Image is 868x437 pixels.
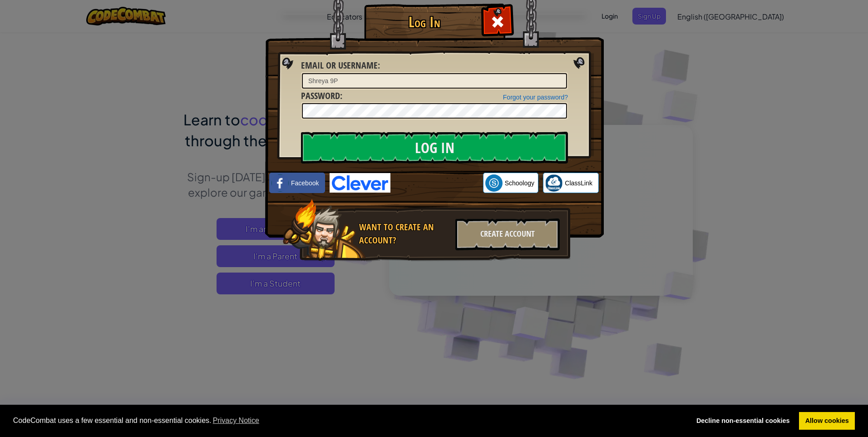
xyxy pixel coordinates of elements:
h1: Log In [366,14,482,30]
span: CodeCombat uses a few essential and non-essential cookies. [13,414,683,427]
label: : [301,89,342,103]
input: Log In [301,132,568,164]
a: learn more about cookies [212,414,261,427]
span: Facebook [291,179,319,188]
img: classlink-logo-small.png [545,174,562,192]
iframe: Sign in with Google Button [390,173,483,193]
div: Want to create an account? [359,221,450,247]
img: clever-logo-blue.png [330,173,390,193]
img: schoology.png [485,174,503,192]
a: deny cookies [690,412,796,430]
img: facebook_small.png [271,174,289,192]
span: Schoology [505,179,534,188]
label: : [301,59,380,72]
div: Create Account [455,218,560,250]
a: allow cookies [799,412,855,430]
a: Forgot your password? [503,94,568,101]
span: Email or Username [301,59,378,71]
span: Password [301,89,340,102]
span: ClassLink [565,179,592,188]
